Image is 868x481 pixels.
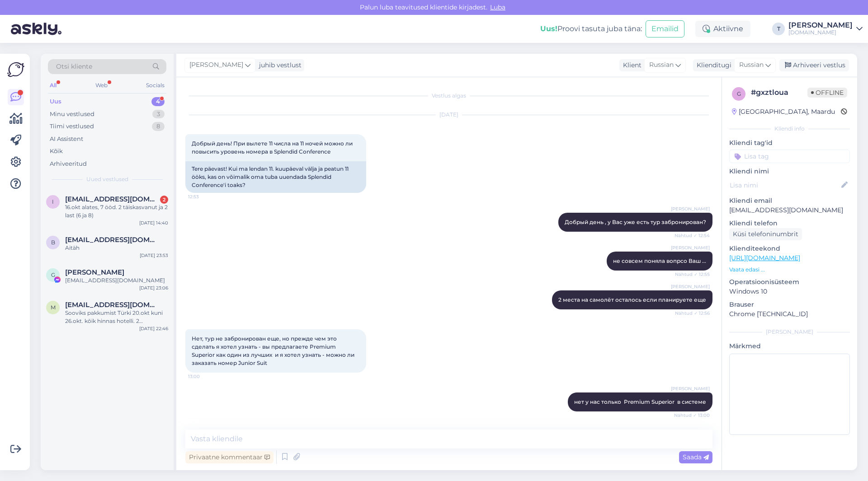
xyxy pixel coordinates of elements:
div: Uus [50,97,61,106]
div: Kliendi info [729,125,850,133]
span: Добрый день , у Вас уже есть тур забронирован? [565,219,706,225]
span: Russian [739,60,764,70]
span: [PERSON_NAME] [671,205,710,212]
div: Kõik [50,147,63,156]
span: [PERSON_NAME] [671,385,710,392]
div: Aktiivne [695,21,750,37]
span: maili@raama.ee [65,301,159,309]
span: Russian [649,60,674,70]
span: не совсем поняла вопрсо Ваш ... [613,257,706,264]
span: Нет, тур не забронирован еще, но прежде чем это сделать я хотел узнать - вы предлагаете Premium S... [192,335,356,366]
div: Tiimi vestlused [50,122,94,131]
img: Askly Logo [7,61,24,78]
div: [DATE] 23:06 [139,285,168,291]
span: 13:00 [188,373,222,380]
input: Lisa nimi [730,180,840,190]
p: Operatsioonisüsteem [729,277,850,287]
p: Vaata edasi ... [729,266,850,274]
p: Klienditeekond [729,244,850,253]
div: Aitäh [65,244,168,252]
p: Windows 10 [729,287,850,296]
span: [PERSON_NAME] [671,283,710,290]
span: info@tartukodu.ee [65,195,159,203]
span: bernela@gmail.com [65,236,159,244]
b: Uus! [540,24,557,33]
span: Nähtud ✓ 12:56 [675,310,710,317]
div: Küsi telefoninumbrit [729,228,802,240]
div: All [48,79,58,91]
div: Arhiveeri vestlus [779,59,849,71]
div: Socials [144,79,166,91]
span: Gerda Saarna [65,268,124,276]
span: Uued vestlused [86,175,128,183]
span: Luba [487,3,508,11]
span: m [51,304,56,311]
span: b [51,239,55,246]
span: Otsi kliente [56,62,92,71]
div: Vestlus algas [185,92,712,100]
p: Kliendi tag'id [729,138,850,148]
p: [EMAIL_ADDRESS][DOMAIN_NAME] [729,205,850,215]
div: [DOMAIN_NAME] [788,29,853,36]
span: 2 места на самолёт осталось если планируете еще [558,296,706,303]
div: Arhiveeritud [50,159,87,168]
div: Tere päevast! Kui ma lendan 11. kuupäeval välja ja peatun 11 ööks, kas on võimalik oma tuba uuend... [185,161,366,193]
div: Minu vestlused [50,110,94,119]
span: Nähtud ✓ 12:54 [675,232,710,239]
span: Nähtud ✓ 12:55 [675,271,710,278]
div: Klient [619,61,642,70]
div: 2 [160,196,168,204]
span: нет у нас только Premium Superior в системе [574,398,706,405]
div: Klienditugi [693,61,731,70]
a: [URL][DOMAIN_NAME] [729,254,800,262]
div: [DATE] 23:53 [140,252,168,259]
div: AI Assistent [50,135,83,144]
span: [PERSON_NAME] [671,244,710,251]
span: G [51,271,55,278]
div: 3 [152,110,165,119]
div: [GEOGRAPHIC_DATA], Maardu [732,107,835,117]
p: Chrome [TECHNICAL_ID] [729,309,850,319]
div: [PERSON_NAME] [729,328,850,336]
div: Proovi tasuta juba täna: [540,23,642,34]
span: Nähtud ✓ 13:00 [674,412,710,419]
p: Kliendi nimi [729,167,850,176]
div: [PERSON_NAME] [788,22,853,29]
span: Добрый день! При вылете 11 числа на 11 ночей можно ли повысить уровень номера в Splendid Conference [192,140,354,155]
div: Web [94,79,109,91]
span: g [737,90,741,97]
div: 4 [151,97,165,106]
div: [DATE] 22:46 [139,325,168,332]
div: # gxztloua [751,87,807,98]
span: Offline [807,88,847,98]
div: T [772,23,785,35]
div: [EMAIL_ADDRESS][DOMAIN_NAME] [65,276,168,285]
span: Saada [683,453,709,461]
p: Kliendi telefon [729,219,850,228]
a: [PERSON_NAME][DOMAIN_NAME] [788,22,863,36]
button: Emailid [646,20,684,37]
p: Märkmed [729,341,850,351]
span: i [52,198,54,205]
p: Kliendi email [729,196,850,205]
div: [DATE] 14:40 [139,219,168,226]
div: 16.okt alates, 7 ööd. 2 täiskasvanut ja 2 last (6 ja 8) [65,203,168,219]
div: Privaatne kommentaar [185,451,274,463]
div: [DATE] [185,111,712,119]
span: 12:53 [188,193,222,200]
div: 8 [152,122,165,131]
div: juhib vestlust [255,61,302,70]
div: Sooviks pakkumist Türki 20.okt kuni 26.okt. kõik hinnas hotelli. 2 täiskasvanut ja kaks 14 a last... [65,309,168,325]
p: Brauser [729,300,850,309]
span: [PERSON_NAME] [189,60,243,70]
input: Lisa tag [729,149,850,163]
